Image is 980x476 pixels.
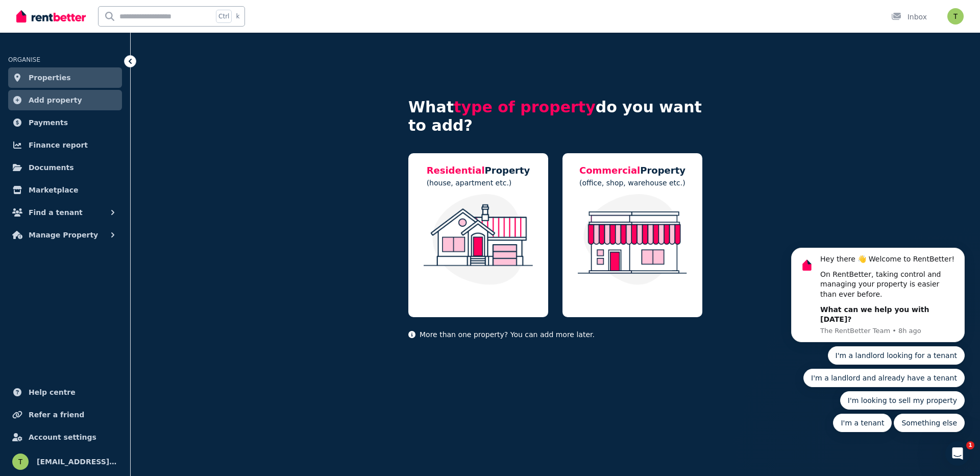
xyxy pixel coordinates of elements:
span: Refer a friend [29,409,84,421]
span: Manage Property [29,229,98,241]
img: Commercial Property [573,194,692,285]
a: Account settings [8,427,122,447]
span: Help centre [29,386,76,398]
h4: What do you want to add? [408,98,702,135]
img: tafef98437@euleina.com [947,8,964,25]
img: Residential Property [419,194,538,285]
a: Properties [8,67,122,88]
span: 1 [966,441,974,449]
span: Documents [29,161,74,174]
p: (office, shop, warehouse etc.) [579,178,685,188]
a: Add property [8,90,122,110]
span: ORGANISE [8,56,40,63]
span: k [236,12,239,20]
span: Commercial [579,165,640,176]
span: Account settings [29,431,96,443]
span: Residential [427,165,485,176]
div: Inbox [891,12,927,22]
p: (house, apartment etc.) [427,178,530,188]
span: Payments [29,116,68,129]
span: Add property [29,94,82,106]
span: [EMAIL_ADDRESS][DOMAIN_NAME] [37,456,118,468]
iframe: Intercom live chat [945,441,970,466]
h5: Property [579,163,685,178]
h5: Property [427,163,530,178]
button: Find a tenant [8,202,122,223]
button: Manage Property [8,225,122,245]
a: Refer a friend [8,404,122,425]
span: Finance report [29,139,88,151]
p: More than one property? You can add more later. [408,329,702,340]
span: type of property [454,98,596,116]
span: Properties [29,72,71,84]
a: Finance report [8,135,122,155]
span: Find a tenant [29,206,83,219]
span: Marketplace [29,184,78,196]
a: Marketplace [8,180,122,200]
a: Payments [8,112,122,133]
iframe: Intercom notifications message [776,157,980,448]
img: tafef98437@euleina.com [12,454,29,470]
a: Help centre [8,382,122,402]
a: Documents [8,157,122,178]
img: RentBetter [16,9,86,24]
span: Ctrl [216,10,232,23]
